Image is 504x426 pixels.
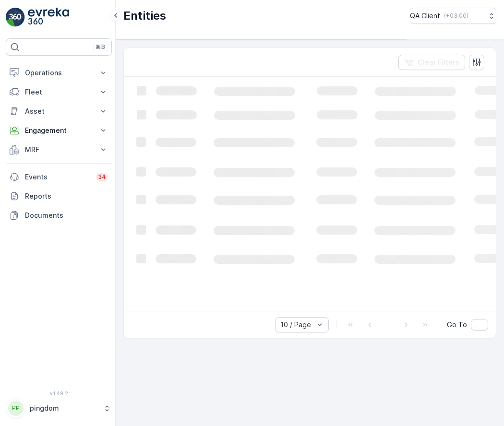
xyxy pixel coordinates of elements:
[6,121,112,140] button: Engagement
[444,12,468,20] p: ( +03:00 )
[98,173,106,181] p: 34
[6,83,112,102] button: Fleet
[6,206,112,225] a: Documents
[6,187,112,206] a: Reports
[398,55,465,70] button: Clear Filters
[25,145,93,154] p: MRF
[25,126,93,135] p: Engagement
[30,403,98,413] p: pingdom
[6,8,25,27] img: logo
[6,167,112,187] a: Events34
[6,63,112,83] button: Operations
[25,191,108,201] p: Reports
[6,398,112,418] button: PPpingdom
[410,8,496,24] button: QA Client(+03:00)
[418,58,459,67] p: Clear Filters
[6,390,112,396] span: v 1.49.2
[28,8,69,27] img: logo_light-DOdMpM7g.png
[25,172,90,182] p: Events
[25,87,93,97] p: Fleet
[8,401,24,416] div: PP
[96,43,105,51] p: ⌘B
[6,140,112,159] button: MRF
[25,211,108,220] p: Documents
[410,11,440,21] p: QA Client
[6,102,112,121] button: Asset
[25,106,93,116] p: Asset
[25,68,93,78] p: Operations
[123,8,166,24] p: Entities
[447,320,467,330] span: Go To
